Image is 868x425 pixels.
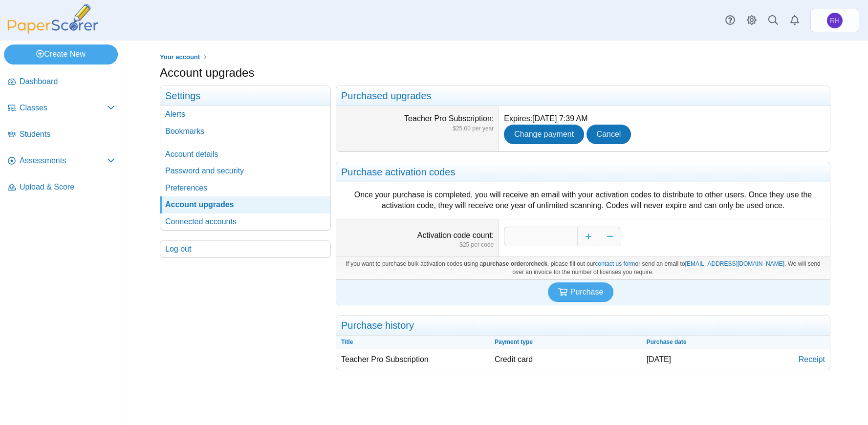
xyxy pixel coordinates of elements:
span: Upload & Score [20,182,115,192]
h2: Purchase history [336,316,830,336]
a: contact us form [595,260,635,267]
h3: Settings [160,86,330,106]
span: Cancel [597,130,621,138]
button: Decrease [599,227,621,246]
td: Credit card [490,349,642,370]
a: Alerts [160,106,330,123]
a: Rich Holland [810,9,859,32]
dd: Expires: [499,106,830,151]
a: Alerts [784,10,805,31]
h2: Purchased upgrades [336,86,830,106]
a: Log out [160,241,330,257]
a: Assessments [4,149,119,173]
span: Change payment [514,130,574,138]
h1: Account upgrades [160,64,254,81]
img: PaperScorer [4,4,102,34]
label: Activation code count [417,231,494,239]
th: Title [336,336,490,349]
a: Preferences [160,180,330,196]
span: Rich Holland [830,17,840,24]
span: Students [20,129,115,140]
button: Increase [577,227,599,246]
a: Password and security [160,163,330,179]
a: Connected accounts [160,213,330,230]
a: PaperScorer [4,27,102,35]
time: Oct 17, 2025 at 7:39 AM [532,114,588,123]
dfn: $25.00 per year [341,125,494,133]
a: Cancel [586,125,631,144]
a: Your account [157,51,202,64]
span: Purchase [570,288,604,296]
div: Once your purchase is completed, you will receive an email with your activation codes to distribu... [341,190,825,212]
a: Classes [4,97,119,120]
h2: Purchase activation codes [336,162,830,182]
label: Teacher Pro Subscription [404,114,494,123]
th: Payment type [490,336,642,349]
span: Dashboard [20,76,115,87]
a: Dashboard [4,70,119,94]
dfn: $25 per code [341,241,494,249]
a: Account details [160,146,330,163]
a: [EMAIL_ADDRESS][DOMAIN_NAME] [685,260,784,267]
a: Upload & Score [4,176,119,199]
th: Purchase date [642,336,794,349]
a: Change payment [504,125,584,144]
td: Teacher Pro Subscription [336,349,490,370]
span: Classes [20,103,107,113]
span: Assessments [20,155,107,166]
a: Students [4,123,119,147]
span: Your account [160,53,200,61]
span: Rich Holland [827,13,843,28]
a: Account upgrades [160,196,330,213]
b: check [531,260,547,267]
a: Receipt [794,349,830,370]
time: Oct 17, 2024 at 7:39 AM [647,355,671,363]
a: Bookmarks [160,123,330,140]
b: purchase order [483,260,525,267]
button: Purchase [548,282,614,302]
a: Create New [4,44,118,64]
div: If you want to purchase bulk activation codes using a or , please fill out our or send an email t... [336,256,830,279]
